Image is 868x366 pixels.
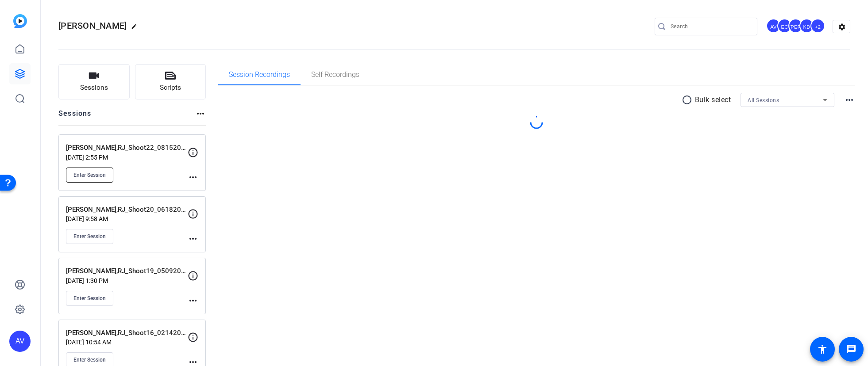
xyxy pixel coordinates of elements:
[810,19,825,33] div: +2
[695,95,731,105] p: Bulk select
[748,97,779,103] span: All Sessions
[311,71,359,78] span: Self Recordings
[195,108,206,119] mat-icon: more_horiz
[9,331,31,352] div: AV
[799,19,814,33] div: KD
[73,356,106,363] span: Enter Session
[682,95,695,105] mat-icon: radio_button_unchecked
[66,339,188,346] p: [DATE] 10:54 AM
[13,14,27,28] img: blue-gradient.svg
[66,215,188,222] p: [DATE] 9:58 AM
[73,233,106,240] span: Enter Session
[135,64,206,99] button: Scripts
[846,344,856,355] mat-icon: message
[66,168,113,183] button: Enter Session
[66,291,113,306] button: Enter Session
[817,344,828,355] mat-icon: accessibility
[66,277,188,284] p: [DATE] 1:30 PM
[73,172,106,179] span: Enter Session
[229,71,290,78] span: Session Recordings
[58,64,130,99] button: Sessions
[66,154,188,161] p: [DATE] 2:55 PM
[131,23,142,34] mat-icon: edit
[777,19,792,33] div: EC
[58,20,127,31] span: [PERSON_NAME]
[66,143,188,153] p: [PERSON_NAME],RJ_Shoot22_08152025
[671,21,750,32] input: Search
[766,19,781,33] div: AV
[788,19,803,33] div: [PERSON_NAME]
[833,20,851,34] mat-icon: settings
[66,205,188,215] p: [PERSON_NAME],RJ_Shoot20_06182025
[66,328,188,338] p: [PERSON_NAME],RJ_Shoot16_02142025
[844,95,855,105] mat-icon: more_horiz
[66,266,188,276] p: [PERSON_NAME],RJ_Shoot19_05092025
[777,19,793,34] ngx-avatar: Erika Centeno
[188,295,198,306] mat-icon: more_horiz
[58,108,92,125] h2: Sessions
[766,19,782,34] ngx-avatar: Abby Veloz
[188,172,198,183] mat-icon: more_horiz
[799,19,815,34] ngx-avatar: Krystal Delgadillo
[188,233,198,244] mat-icon: more_horiz
[160,83,181,93] span: Scripts
[788,19,804,34] ngx-avatar: Julie Anne Ines
[73,295,106,302] span: Enter Session
[66,229,113,244] button: Enter Session
[80,83,108,93] span: Sessions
